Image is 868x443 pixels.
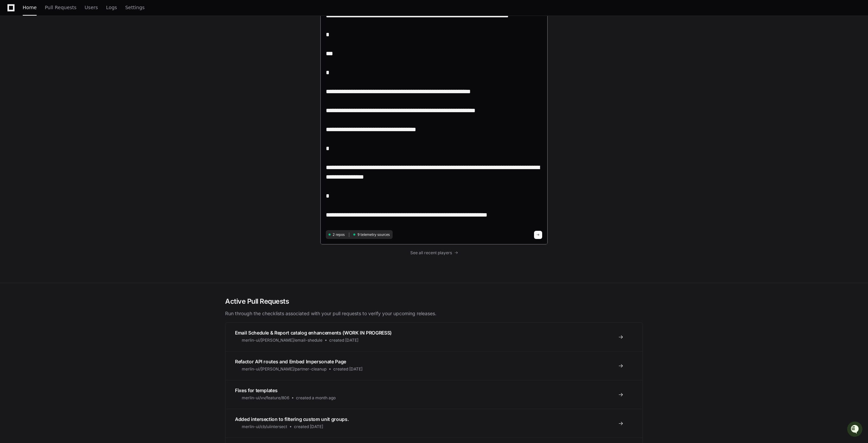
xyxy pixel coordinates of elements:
span: merlin-ui/[PERSON_NAME]/email-shedule [242,338,322,343]
span: Settings [125,5,144,9]
p: Run through the checklists associated with your pull requests to verify your upcoming releases. [225,310,643,317]
span: Home [23,5,37,9]
span: merlin-ui/cb/uiintersect [242,424,287,429]
a: Fixes for templatesmerlin-ui/vv/feature/806created a month ago [225,380,643,409]
span: merlin-ui/[PERSON_NAME]/partner-cleanup [242,366,327,372]
iframe: Open customer support [846,421,865,439]
a: Refactor API routes and Embed Impersonate Pagemerlin-ui/[PERSON_NAME]/partner-cleanupcreated [DATE] [225,351,643,380]
a: Added intersection to filtering custom unit groups.merlin-ui/cb/uiintersectcreated [DATE] [225,409,643,438]
span: Logs [106,5,117,9]
span: Refactor API routes and Embed Impersonate Page [235,359,346,364]
span: created [DATE] [294,424,323,429]
img: PlayerZero [7,7,20,20]
div: Welcome [7,27,123,38]
span: created [DATE] [329,338,358,343]
a: See all recent players [320,250,548,256]
span: merlin-ui/vv/feature/806 [242,395,289,401]
a: Email Schedule & Report catalog enhancements (WORK IN PROGRESS)merlin-ui/[PERSON_NAME]/email-shed... [225,323,643,351]
span: Added intersection to filtering custom unit groups. [235,416,349,422]
span: 9 telemetry sources [357,232,390,237]
span: Pull Requests [45,5,76,9]
span: created a month ago [296,395,336,401]
div: Start new chat [23,51,111,57]
img: 1756235613930-3d25f9e4-fa56-45dd-b3ad-e072dfbd1548 [7,51,19,63]
a: Powered byPylon [48,71,82,76]
span: Pylon [67,71,82,76]
span: 2 repos [333,232,345,237]
span: See all recent players [410,250,452,256]
span: Email Schedule & Report catalog enhancements (WORK IN PROGRESS) [235,330,392,336]
span: Users [85,5,98,9]
h2: Active Pull Requests [225,297,643,306]
button: Start new chat [115,53,123,61]
div: We're available if you need us! [23,57,86,63]
span: Fixes for templates [235,387,277,393]
span: created [DATE] [333,366,362,372]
